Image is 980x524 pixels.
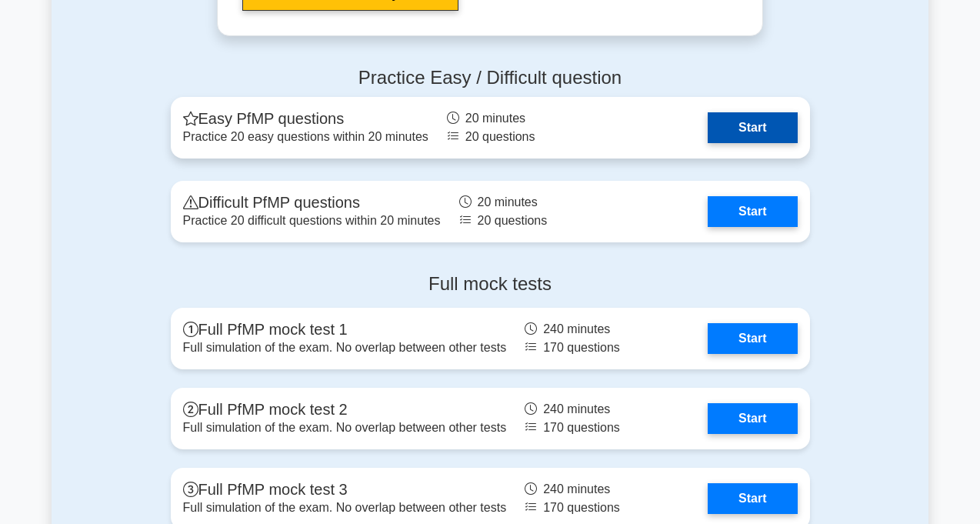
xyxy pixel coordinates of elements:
a: Start [708,403,797,434]
a: Start [708,112,797,143]
a: Start [708,483,797,514]
h4: Full mock tests [171,273,810,295]
a: Start [708,323,797,354]
a: Start [708,196,797,227]
h4: Practice Easy / Difficult question [171,67,810,89]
